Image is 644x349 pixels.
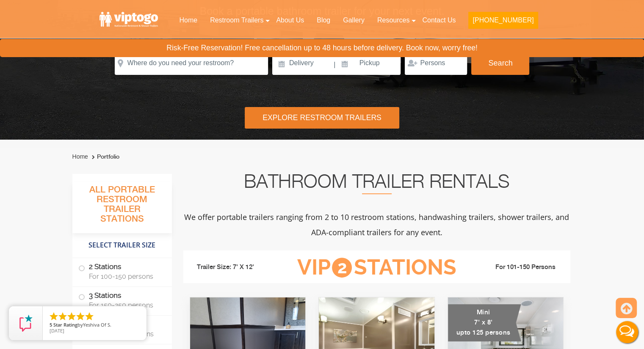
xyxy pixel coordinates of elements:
[89,272,162,280] span: For 100-150 persons
[50,322,140,328] span: by
[270,11,310,30] a: About Us
[471,51,529,75] button: Search
[468,12,538,29] button: [PHONE_NUMBER]
[337,51,401,75] input: Pickup
[72,182,172,233] h3: All Portable Restroom Trailer Stations
[448,304,521,341] div: Mini 7' x 8' upto 125 persons
[610,315,644,349] button: Live Chat
[245,107,399,129] div: Explore Restroom Trailers
[470,262,564,272] li: For 101-150 Persons
[189,255,284,280] li: Trailer Size: 7' X 12'
[50,322,52,328] span: 5
[405,51,467,75] input: Persons
[78,287,166,313] label: 3 Stations
[416,11,462,30] a: Contact Us
[75,311,86,322] li: 
[204,11,270,30] a: Restroom Trailers
[183,209,570,240] p: We offer portable trailers ranging from 2 to 10 restroom stations, handwashing trailers, shower t...
[89,301,162,309] span: For 150-250 persons
[284,256,469,279] h3: VIP Stations
[72,153,88,160] a: Home
[183,174,570,194] h2: Bathroom Trailer Rentals
[58,311,68,322] li: 
[310,11,337,30] a: Blog
[337,11,371,30] a: Gallery
[115,51,268,75] input: Where do you need your restroom?
[173,11,204,30] a: Home
[272,51,333,75] input: Delivery
[72,237,172,253] h4: Select Trailer Size
[50,327,64,334] span: [DATE]
[462,11,544,34] a: [PHONE_NUMBER]
[49,311,59,322] li: 
[371,11,416,30] a: Resources
[332,258,352,278] span: 2
[84,311,94,322] li: 
[66,311,77,322] li: 
[53,322,77,328] span: Star Rating
[17,315,34,332] img: Review Rating
[90,152,119,162] li: Portfolio
[78,258,166,284] label: 2 Stations
[83,322,111,328] span: Yeshiva Of S.
[334,51,335,78] span: |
